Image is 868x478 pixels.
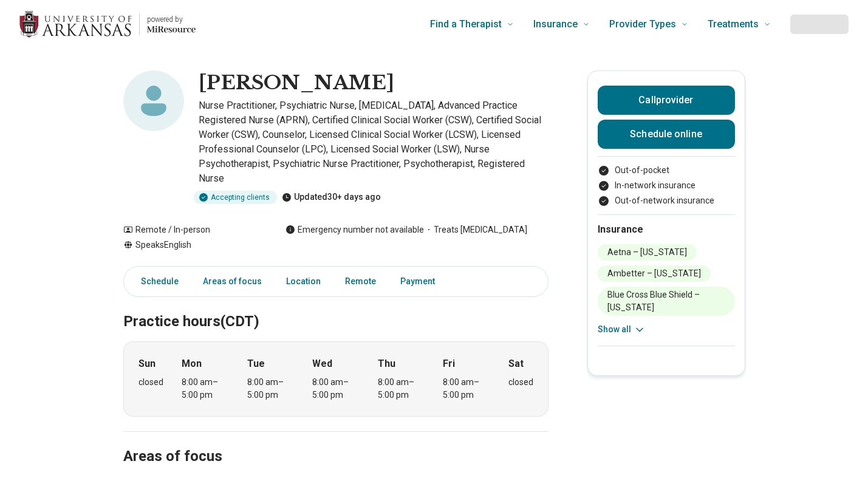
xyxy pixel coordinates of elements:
[443,376,490,401] div: 8:00 am – 5:00 pm
[424,224,527,236] span: Treats [MEDICAL_DATA]
[338,269,383,294] a: Remote
[598,323,646,336] button: Show all
[123,341,548,417] div: When does the program meet?
[609,16,676,33] span: Provider Types
[598,164,735,177] li: Out-of-pocket
[378,357,395,371] strong: Thu
[508,357,524,371] strong: Sat
[598,164,735,207] ul: Payment options
[598,86,735,115] button: Callprovider
[533,16,578,33] span: Insurance
[123,417,548,467] h2: Areas of focus
[19,5,196,44] a: Home page
[126,269,186,294] a: Schedule
[393,269,449,294] a: Payment
[147,15,196,24] p: powered by
[312,376,359,401] div: 8:00 am – 5:00 pm
[138,376,163,389] div: closed
[123,224,261,236] div: Remote / In-person
[378,376,425,401] div: 8:00 am – 5:00 pm
[138,357,155,371] strong: Sun
[247,376,294,401] div: 8:00 am – 5:00 pm
[443,357,455,371] strong: Fri
[279,269,328,294] a: Location
[598,194,735,207] li: Out-of-network insurance
[182,376,228,401] div: 8:00 am – 5:00 pm
[123,239,261,251] div: Speaks English
[247,357,265,371] strong: Tue
[194,191,277,204] div: Accepting clients
[598,265,711,282] li: Ambetter – [US_STATE]
[598,179,735,192] li: In-network insurance
[598,120,735,149] a: Schedule online
[196,269,269,294] a: Areas of focus
[508,376,533,389] div: closed
[282,191,381,204] div: Updated 30+ days ago
[312,357,332,371] strong: Wed
[708,16,759,33] span: Treatments
[199,70,394,96] h1: [PERSON_NAME]
[199,98,548,186] p: Nurse Practitioner, Psychiatric Nurse, [MEDICAL_DATA], Advanced Practice Registered Nurse (APRN),...
[430,16,502,33] span: Find a Therapist
[598,287,735,316] li: Blue Cross Blue Shield – [US_STATE]
[182,357,202,371] strong: Mon
[598,222,735,237] h2: Insurance
[598,244,697,261] li: Aetna – [US_STATE]
[285,224,424,236] div: Emergency number not available
[123,282,548,332] h2: Practice hours (CDT)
